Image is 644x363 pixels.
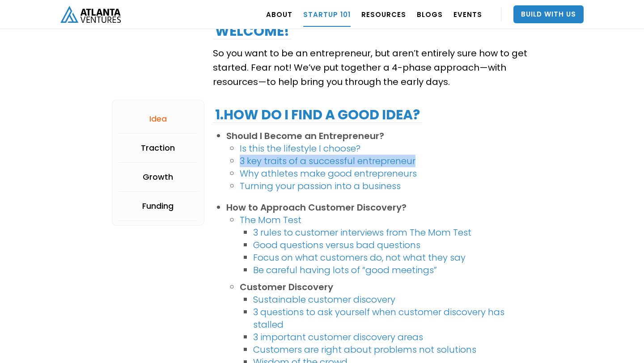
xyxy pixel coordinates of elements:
p: So you want to be an entrepreneur, but aren’t entirely sure how to get started. Fear not! We’ve p... [213,46,532,89]
h2: 1. [213,107,422,123]
h2: Welcome! [213,23,292,39]
a: Turning your passion into a business [240,180,401,192]
div: Idea [149,114,167,123]
strong: How do I find a good idea? [224,105,420,124]
a: BLOGS [417,2,443,27]
a: Build With Us [513,5,584,23]
a: Sustainable customer discovery [253,293,395,306]
div: Funding [142,202,174,211]
a: Startup 101 [303,2,351,27]
div: Growth [143,173,173,181]
a: ABOUT [266,2,292,27]
a: Good questions versus bad questions [253,239,420,251]
a: 3 rules to customer interviews from The Mom Test [253,226,471,239]
a: Be careful having lots of “good meetings” [253,264,437,276]
strong: Customer Discovery [240,281,333,293]
a: 3 important customer discovery areas [253,331,423,343]
a: EVENTS [453,2,482,27]
a: Focus on what customers do, not what they say‍ [253,251,466,264]
strong: Should I Become an Entrepreneur? [226,130,384,142]
div: Traction [141,144,175,152]
a: Funding [117,192,199,221]
strong: How to Approach Customer Discovery? [226,201,407,214]
a: Customers are right about problems not solutions [253,343,476,356]
a: Traction [117,134,199,163]
a: Is this the lifestyle I choose? [240,142,360,155]
a: The Mom Test [240,214,301,226]
a: 3 key traits of a successful entrepreneur [240,155,415,167]
a: 3 questions to ask yourself when customer discovery has stalled [253,306,504,331]
a: RESOURCES [361,2,406,27]
a: Why athletes make good entrepreneurs [240,167,417,180]
a: Growth [117,163,199,192]
a: Idea [117,105,199,134]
